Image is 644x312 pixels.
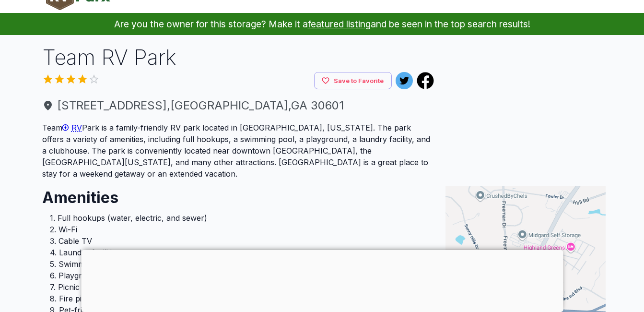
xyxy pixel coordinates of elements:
h2: Amenities [42,180,434,208]
li: 8. Fire pits [50,293,427,304]
span: RV [71,123,82,132]
a: RV [62,123,82,132]
iframe: Advertisement [81,250,563,310]
li: 6. Playground [50,270,427,281]
li: 4. Laundry facilities [50,247,427,258]
li: 2. Wi-Fi [50,224,427,235]
li: 3. Cable TV [50,235,427,247]
a: [STREET_ADDRESS],[GEOGRAPHIC_DATA],GA 30601 [42,97,434,114]
a: featured listing [308,18,371,30]
li: 5. Swimming pool [50,258,427,270]
p: Are you the owner for this storage? Make it a and be seen in the top search results! [12,13,632,35]
span: [STREET_ADDRESS] , [GEOGRAPHIC_DATA] , GA 30601 [42,97,434,114]
button: Save to Favorite [314,72,392,90]
li: 1. Full hookups (water, electric, and sewer) [50,212,427,224]
h1: Team RV Park [42,43,434,72]
iframe: Advertisement [445,43,606,163]
p: Team Park is a family-friendly RV park located in [GEOGRAPHIC_DATA], [US_STATE]. The park offers ... [42,122,434,180]
li: 7. Picnic area [50,281,427,293]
